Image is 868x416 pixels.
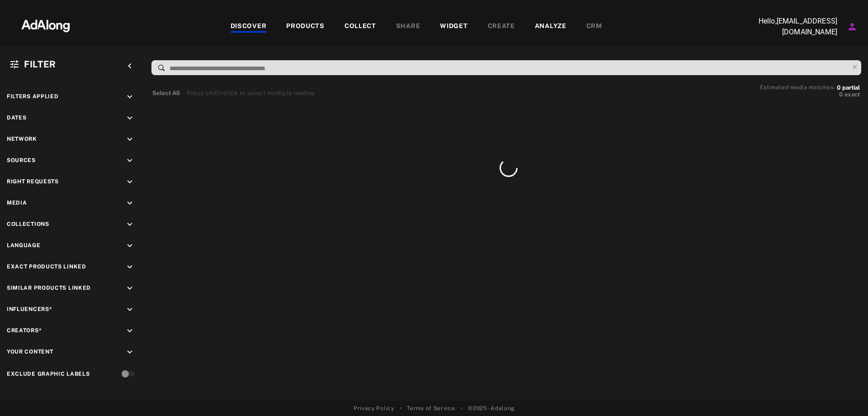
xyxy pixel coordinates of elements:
[440,21,467,32] div: WIDGET
[844,19,860,34] button: Account settings
[7,349,53,355] span: Your Content
[125,220,135,230] i: keyboard_arrow_down
[125,326,135,336] i: keyboard_arrow_down
[7,178,59,185] span: Right Requests
[586,21,602,32] div: CRM
[7,157,36,163] span: Sources
[7,242,41,249] span: Language
[747,16,837,38] p: Hello, [EMAIL_ADDRESS][DOMAIN_NAME]
[396,21,420,32] div: SHARE
[7,370,90,378] div: Exclude Graphic Labels
[535,21,566,32] div: ANALYZE
[344,21,376,32] div: COLLECT
[286,21,325,32] div: PRODUCTS
[125,305,135,315] i: keyboard_arrow_down
[152,89,180,98] button: Select All
[187,89,315,98] div: Press shift+click to select multiple medias
[839,91,843,98] span: 0
[125,177,135,187] i: keyboard_arrow_down
[407,404,455,412] a: Terms of Service
[837,86,860,90] button: 0partial
[7,200,27,206] span: Media
[231,21,267,32] div: DISCOVER
[488,21,515,32] div: CREATE
[760,90,860,99] button: 0exact
[837,84,840,91] span: 0
[125,283,135,293] i: keyboard_arrow_down
[7,221,49,227] span: Collections
[7,285,91,291] span: Similar Products Linked
[354,404,394,412] a: Privacy Policy
[125,156,135,166] i: keyboard_arrow_down
[125,347,135,357] i: keyboard_arrow_down
[125,134,135,144] i: keyboard_arrow_down
[7,306,52,312] span: Influencers*
[125,241,135,251] i: keyboard_arrow_down
[7,327,42,334] span: Creators*
[125,262,135,272] i: keyboard_arrow_down
[400,404,402,412] span: •
[125,198,135,208] i: keyboard_arrow_down
[468,404,514,412] span: © 2025 - Adalong
[7,263,86,270] span: Exact Products Linked
[7,136,37,142] span: Network
[760,84,835,91] span: Estimated media matches:
[461,404,463,412] span: •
